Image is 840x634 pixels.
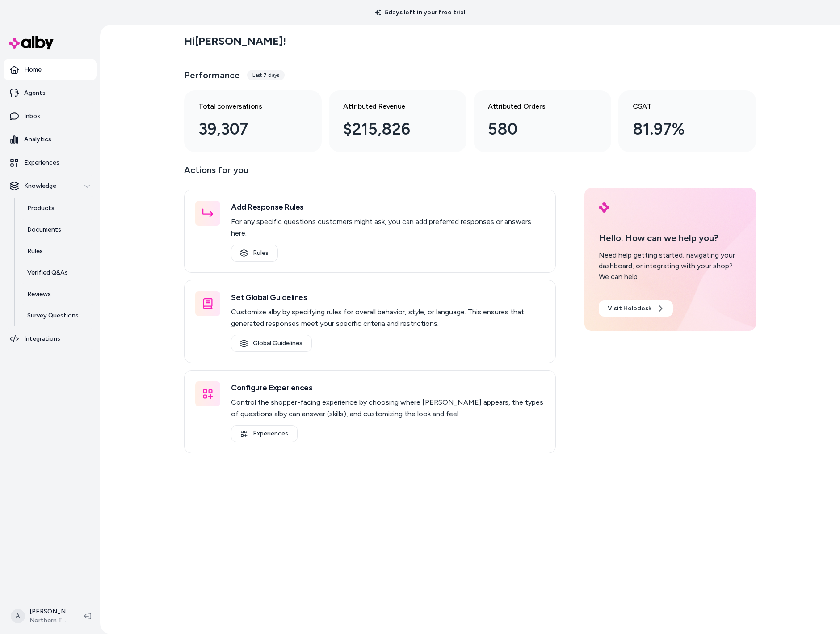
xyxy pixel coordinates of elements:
a: Rules [231,245,278,262]
a: Products [18,198,97,219]
a: Experiences [4,152,97,173]
p: Customize alby by specifying rules for overall behavior, style, or language. This ensures that ge... [231,306,545,330]
button: A[PERSON_NAME]Northern Tool [5,602,77,630]
a: Rules [18,241,97,262]
h3: Attributed Orders [488,101,583,112]
p: Survey Questions [27,311,79,320]
a: CSAT 81.97% [618,90,756,152]
a: Verified Q&As [18,262,97,283]
p: Experiences [24,158,59,167]
h3: Set Global Guidelines [231,291,545,304]
button: Knowledge [4,175,97,197]
h3: CSAT [633,101,727,112]
h3: Configure Experiences [231,381,545,394]
p: Analytics [24,135,51,144]
a: Inbox [4,106,97,127]
a: Integrations [4,328,97,350]
p: Documents [27,225,61,234]
h3: Total conversations [198,101,293,112]
a: Analytics [4,129,97,150]
p: Actions for you [184,163,556,184]
div: $215,826 [343,117,438,141]
div: Need help getting started, navigating your dashboard, or integrating with your shop? We can help. [599,250,742,282]
p: [PERSON_NAME] [29,607,70,616]
a: Visit Helpdesk [599,300,673,317]
p: Control the shopper-facing experience by choosing where [PERSON_NAME] appears, the types of quest... [231,397,545,420]
p: Hello. How can we help you? [599,231,742,245]
a: Attributed Orders 580 [474,90,611,152]
h2: Hi [PERSON_NAME] ! [184,34,286,48]
div: Last 7 days [247,70,285,80]
p: Inbox [24,112,40,121]
div: 81.97% [633,117,727,141]
p: Rules [27,247,43,256]
span: Northern Tool [29,616,70,625]
p: For any specific questions customers might ask, you can add preferred responses or answers here. [231,216,545,239]
a: Attributed Revenue $215,826 [329,90,466,152]
a: Total conversations 39,307 [184,90,322,152]
a: Survey Questions [18,305,97,326]
span: A [11,609,25,623]
p: Home [24,65,42,74]
p: Agents [24,89,46,97]
p: 5 days left in your free trial [370,8,470,17]
p: Verified Q&As [27,268,68,277]
h3: Attributed Revenue [343,101,438,112]
div: 580 [488,117,583,141]
a: Experiences [231,425,298,442]
a: Global Guidelines [231,335,312,352]
p: Products [27,204,55,213]
img: alby Logo [599,202,609,213]
a: Home [4,59,97,80]
img: alby Logo [9,36,54,49]
a: Reviews [18,283,97,305]
div: 39,307 [198,117,293,141]
p: Integrations [24,334,60,343]
h3: Add Response Rules [231,201,545,213]
p: Reviews [27,290,51,299]
p: Knowledge [24,182,56,190]
a: Agents [4,82,97,104]
h3: Performance [184,69,240,81]
a: Documents [18,219,97,241]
